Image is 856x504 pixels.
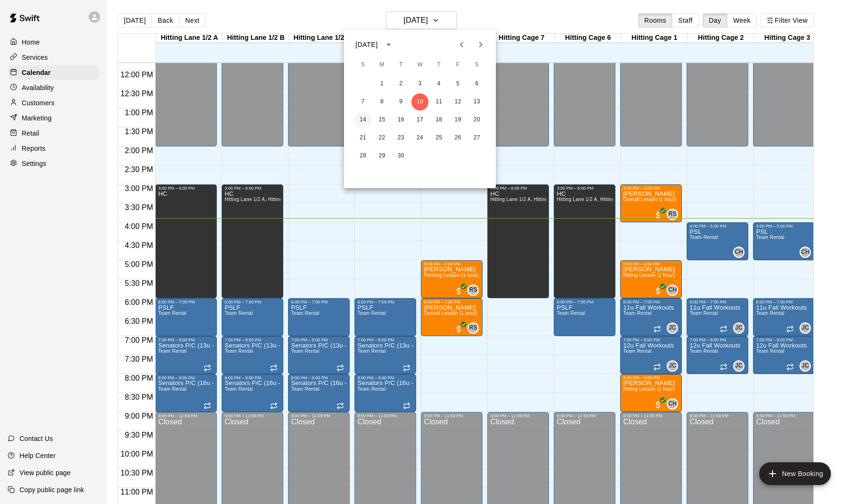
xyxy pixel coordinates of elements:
[373,55,391,74] span: Monday
[411,129,428,147] button: 24
[373,75,391,92] button: 1
[430,129,447,147] button: 25
[354,111,372,128] button: 14
[411,93,428,110] button: 10
[373,147,391,165] button: 29
[411,55,428,74] span: Wednesday
[354,129,372,147] button: 21
[468,129,485,147] button: 27
[392,147,409,165] button: 30
[354,93,372,110] button: 7
[449,129,466,147] button: 26
[392,111,409,128] button: 16
[354,147,372,165] button: 28
[354,55,372,74] span: Sunday
[373,93,391,110] button: 8
[381,37,397,53] button: calendar view is open, switch to year view
[355,40,378,50] div: [DATE]
[430,55,447,74] span: Thursday
[392,129,409,147] button: 23
[452,35,471,54] button: Previous month
[411,111,428,128] button: 17
[430,111,447,128] button: 18
[411,75,428,92] button: 3
[430,75,447,92] button: 4
[468,93,485,110] button: 13
[449,75,466,92] button: 5
[468,55,485,74] span: Saturday
[468,111,485,128] button: 20
[430,93,447,110] button: 11
[449,55,466,74] span: Friday
[392,93,409,110] button: 9
[449,111,466,128] button: 19
[392,55,409,74] span: Tuesday
[373,129,391,147] button: 22
[449,93,466,110] button: 12
[392,75,409,92] button: 2
[471,35,490,54] button: Next month
[468,75,485,92] button: 6
[373,111,391,128] button: 15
